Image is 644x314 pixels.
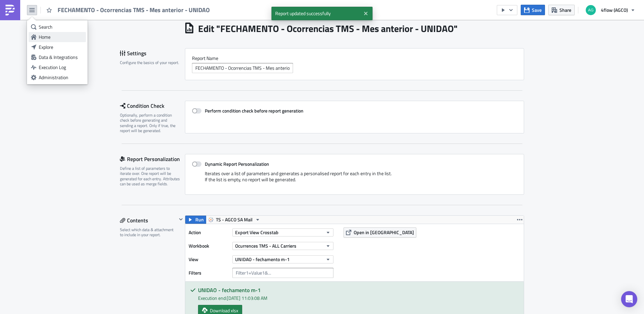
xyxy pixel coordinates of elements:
span: FECHAMENTO - Ocorrencias TMS - Mes anterior - UNIDAO [58,6,211,14]
input: Filter1=Value1&... [232,268,333,278]
button: Hide content [177,215,185,223]
button: TS - AGCO SA Mail [206,216,263,224]
button: Save [521,5,545,15]
div: Execution end: [DATE] 11:03:08 AM [198,294,519,302]
label: Action [189,227,229,238]
label: Report Nam﻿e [192,55,517,61]
p: KPI SERVICE LEVEL abertura: [3,38,322,43]
p: 1. Performance Trânsito – Fonte dados: Transportes e 4flow; [3,53,322,58]
div: Condition Check [120,101,185,111]
div: Search [39,24,84,30]
div: Optionally, perform a condition check before generating and sending a report. Only if true, the r... [120,113,181,133]
div: Select which data & attachment to include in your report. [120,227,177,238]
span: Report updated successfully [271,7,361,20]
div: Explore [39,44,84,51]
p: - Análise via transit time previsto vs praticado (status de coletado e entregue devem refletir do... [3,60,322,71]
span: TS - AGCO SA Mail [216,216,253,224]
label: View [189,254,229,264]
span: Download xlsx [210,307,238,314]
span: Run [195,216,204,224]
label: Workbook [189,241,229,251]
p: Prezados [3,3,322,8]
div: Configure the basics of your report. [120,60,181,65]
button: UNIDAO - fechamento m-1 [232,255,333,263]
button: Close [361,8,371,19]
div: Execution Log [39,64,84,71]
div: Settings [120,48,185,58]
h5: UNIDAO - fechamento m-1 [198,287,519,293]
button: Open in [GEOGRAPHIC_DATA] [344,227,416,238]
h1: Edit " FECHAMENTO - Ocorrencias TMS - Mes anterior - UNIDAO " [198,23,458,35]
body: Rich Text Area. Press ALT-0 for help. [3,3,322,137]
div: Iterates over a list of parameters and generates a personalised report for each entry in the list... [192,170,517,188]
span: Save [532,6,542,13]
div: Home [39,34,84,40]
p: Segue fechamento das Ocorrências que são geradas automaticamente pelo iTMS referente ao mês anter... [3,18,322,28]
button: Share [548,5,575,15]
span: Ocurrences TMS - ALL Carriers [235,242,296,249]
div: Open Intercom Messenger [621,291,637,307]
button: Run [185,216,206,224]
div: Report Personalization [120,154,185,164]
img: PushMetrics [5,5,15,15]
button: Ocurrences TMS - ALL Carriers [232,242,333,250]
span: Share [559,6,571,13]
div: Administration [39,74,84,81]
button: 4flow (AGCO) [582,3,639,18]
strong: Dynamic Report Personalization [205,160,269,167]
strong: Perform condition check before report generation [205,107,303,114]
div: Define a list of parameters to iterate over. One report will be generated for each entry. Attribu... [120,166,181,187]
div: Data & Integrations [39,54,84,61]
div: Contents [120,215,177,225]
span: Open in [GEOGRAPHIC_DATA] [354,229,414,236]
img: Avatar [585,4,597,16]
label: Filters [189,268,229,278]
span: Export View Crosstab [235,229,279,236]
button: Export View Crosstab [232,228,333,237]
span: UNIDAO - fechamento m-1 [235,256,290,263]
span: 4flow (AGCO) [601,6,628,13]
